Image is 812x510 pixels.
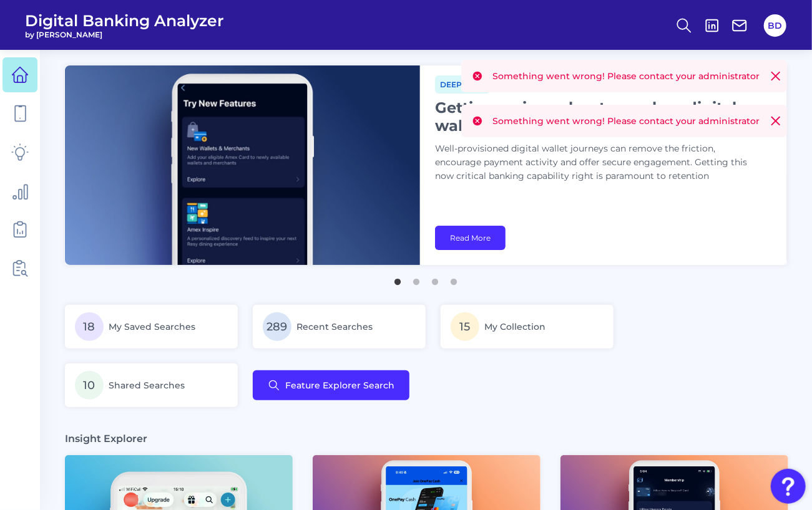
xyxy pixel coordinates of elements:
span: Deep dive [435,75,490,94]
button: 1 [392,272,404,285]
button: 4 [448,272,461,285]
button: Feature Explorer Search [253,370,409,400]
button: 2 [411,272,423,285]
span: 18 [75,312,104,341]
span: Digital Banking Analyzer [25,11,224,30]
span: 15 [451,312,479,341]
h3: Insight Explorer [65,432,147,445]
a: Read More [435,226,506,250]
span: Recent Searches [296,321,373,332]
span: by [PERSON_NAME] [25,30,224,39]
span: 10 [75,371,104,400]
button: 3 [429,272,442,285]
span: My Collection [484,321,545,332]
a: 289Recent Searches [253,305,426,349]
span: 289 [263,312,291,341]
div: Something went wrong! Please contact your administrator [461,105,787,137]
div: Something went wrong! Please contact your administrator [461,60,787,92]
img: bannerImg [65,65,420,265]
span: Shared Searches [109,380,185,391]
h1: Getting serious about seamless digital wallet journeys [435,99,747,135]
a: 10Shared Searches [65,363,238,407]
p: Well-provisioned digital wallet journeys can remove the friction, encourage payment activity and ... [435,142,747,183]
button: BD [764,14,786,37]
a: 15My Collection [441,305,614,349]
a: Deep dive [435,78,490,90]
a: 18My Saved Searches [65,305,238,349]
span: My Saved Searches [109,321,195,332]
button: Open Resource Center [771,469,806,504]
span: Feature Explorer Search [285,380,394,390]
